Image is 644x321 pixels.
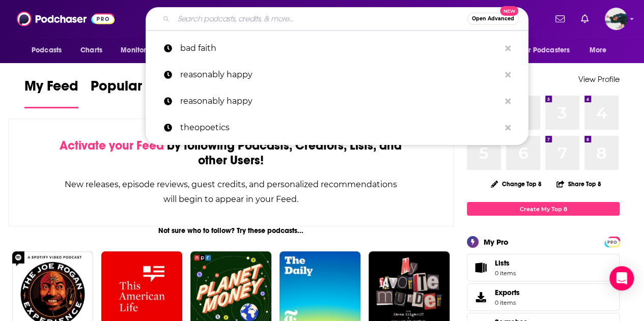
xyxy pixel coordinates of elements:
a: Show notifications dropdown [551,10,569,27]
button: open menu [114,41,170,60]
a: theopoetics [146,114,528,141]
p: reasonably happy [180,62,500,88]
a: reasonably happy [146,88,528,114]
span: My Feed [24,77,78,101]
div: New releases, episode reviews, guest credits, and personalized recommendations will begin to appe... [60,177,402,207]
a: Charts [74,41,108,60]
span: Podcasts [32,43,62,57]
span: Lists [495,258,516,268]
span: 0 items [495,270,516,277]
a: Lists [467,254,620,281]
button: open menu [514,41,584,60]
a: bad faith [146,35,528,62]
span: Charts [80,43,102,57]
a: reasonably happy [146,62,528,88]
button: Show profile menu [605,8,627,30]
span: Lists [470,260,491,275]
div: Open Intercom Messenger [609,266,634,290]
span: Logged in as fsg.publicity [605,8,627,30]
button: open menu [24,41,75,60]
span: New [500,6,518,16]
a: Popular Feed [91,77,177,108]
p: reasonably happy [180,88,500,114]
span: 0 items [495,299,520,306]
button: Share Top 8 [556,174,602,194]
span: Exports [470,290,491,304]
span: Lists [495,258,510,268]
div: My Pro [484,237,509,247]
a: My Feed [24,77,78,108]
span: Monitoring [121,43,157,57]
span: PRO [606,238,618,246]
a: View Profile [578,74,620,84]
a: PRO [606,238,618,245]
span: Activate your Feed [60,138,164,153]
a: Create My Top 8 [467,202,620,216]
span: For Podcasters [521,43,570,57]
span: Open Advanced [472,16,514,21]
a: Exports [467,283,620,311]
div: Not sure who to follow? Try these podcasts... [8,226,454,235]
button: open menu [582,41,620,60]
span: More [590,43,607,57]
span: Popular Feed [91,77,177,101]
div: by following Podcasts, Creators, Lists, and other Users! [60,138,402,168]
p: theopoetics [180,114,500,141]
img: User Profile [605,8,627,30]
button: Change Top 8 [485,178,548,190]
div: Search podcasts, credits, & more... [146,7,528,31]
input: Search podcasts, credits, & more... [174,11,467,27]
p: bad faith [180,35,500,62]
a: Show notifications dropdown [577,10,593,27]
span: Exports [495,288,520,297]
button: Open AdvancedNew [467,13,519,25]
img: Podchaser - Follow, Share and Rate Podcasts [17,9,115,28]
